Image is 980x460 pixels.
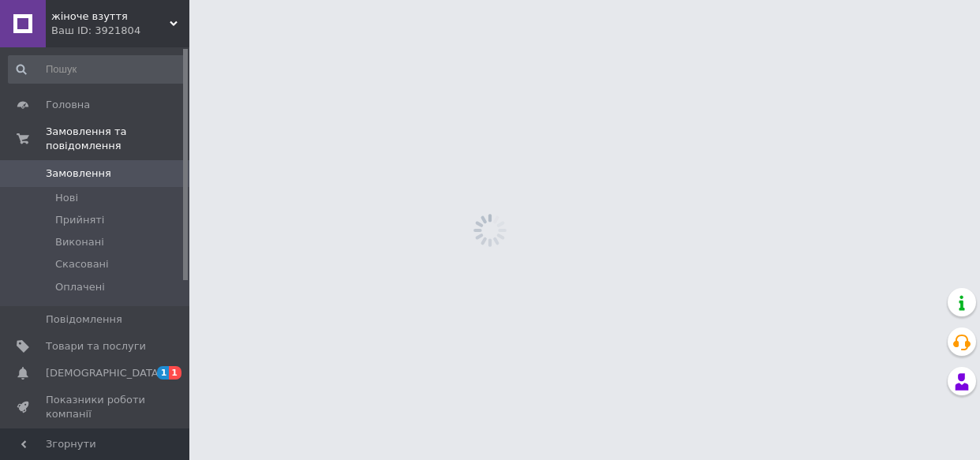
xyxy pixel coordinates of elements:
[51,24,189,38] div: Ваш ID: 3921804
[46,125,189,153] span: Замовлення та повідомлення
[55,235,104,249] span: Виконані
[55,191,78,205] span: Нові
[46,339,146,353] span: Товари та послуги
[55,280,105,294] span: Оплачені
[157,366,170,380] span: 1
[46,98,90,112] span: Головна
[46,166,111,181] span: Замовлення
[46,312,122,327] span: Повідомлення
[55,257,109,271] span: Скасовані
[55,213,104,227] span: Прийняті
[169,366,181,380] span: 1
[46,366,163,380] span: [DEMOGRAPHIC_DATA]
[8,55,185,84] input: Пошук
[51,9,170,24] span: жiноче взуття
[46,393,146,421] span: Показники роботи компанії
